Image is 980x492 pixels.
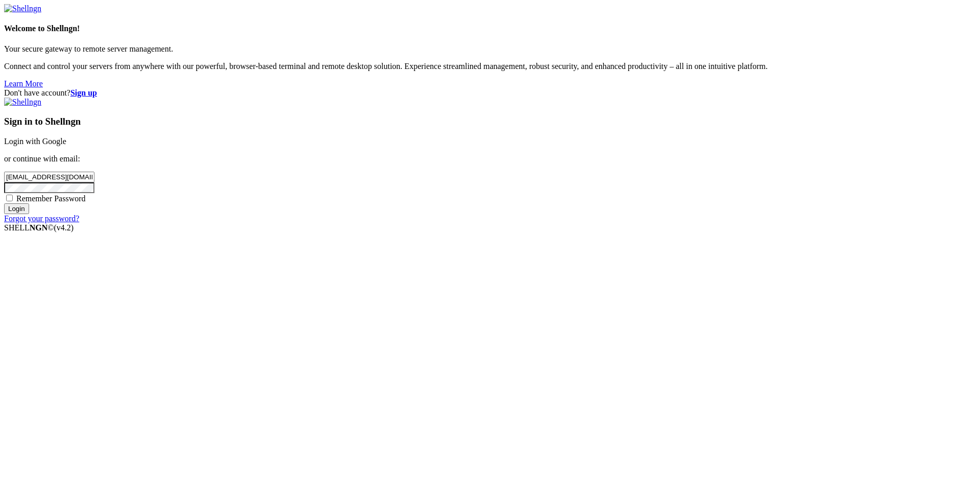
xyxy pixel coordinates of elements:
b: NGN [30,223,48,232]
a: Login with Google [4,137,66,146]
span: 4.2.0 [54,223,74,232]
span: Remember Password [16,194,86,203]
p: Your secure gateway to remote server management. [4,44,976,54]
a: Sign up [70,88,97,97]
a: Forgot your password? [4,214,79,223]
h4: Welcome to Shellngn! [4,24,976,33]
span: SHELL © [4,223,73,232]
h3: Sign in to Shellngn [4,116,976,127]
p: Connect and control your servers from anywhere with our powerful, browser-based terminal and remo... [4,62,976,71]
p: or continue with email: [4,154,976,163]
div: Don't have account? [4,88,976,98]
input: Login [4,203,29,214]
input: Remember Password [6,195,13,201]
a: Learn More [4,79,43,88]
img: Shellngn [4,98,41,107]
input: Email address [4,172,94,182]
img: Shellngn [4,4,41,13]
